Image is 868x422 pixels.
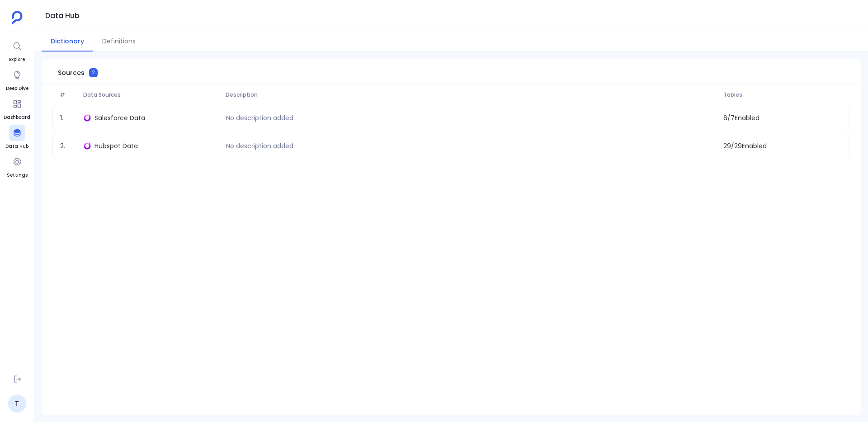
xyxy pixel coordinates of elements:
span: Dashboard [4,114,30,121]
a: T [8,394,26,413]
span: Tables [720,91,846,98]
span: Hubspot Data [94,141,138,150]
span: Description [222,91,720,98]
span: Sources [58,68,85,77]
a: Settings [7,154,28,179]
span: 1 . [57,113,80,123]
span: Salesforce Data [94,113,145,122]
span: Data Hub [5,143,28,150]
span: Settings [7,172,28,179]
a: Data Hub [5,125,28,150]
p: No description added. [222,141,298,151]
span: # [56,91,80,98]
span: 2 . [57,141,80,151]
span: 2 [89,68,98,77]
a: Dashboard [4,96,30,121]
p: No description added. [222,113,298,123]
span: 6 / 7 Enabled [720,113,846,123]
span: 29 / 29 Enabled [720,141,846,151]
span: Data Sources [80,91,222,98]
h1: Data Hub [45,9,80,22]
a: Explore [9,38,25,63]
span: Explore [9,56,25,63]
span: Deep Dive [6,85,28,92]
button: Dictionary [42,32,93,52]
img: petavue logo [12,11,23,24]
a: Deep Dive [6,67,28,92]
button: Definitions [93,32,145,52]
